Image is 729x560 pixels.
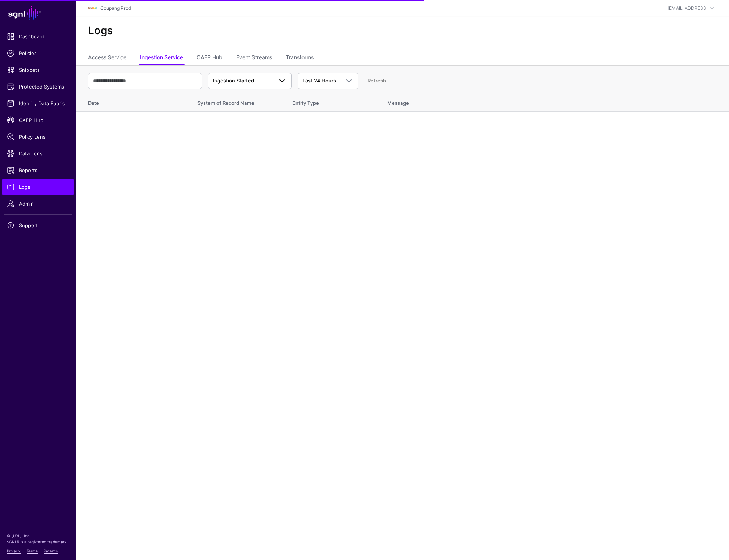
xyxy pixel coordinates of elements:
th: Entity Type [285,92,380,112]
a: Reports [2,163,74,178]
a: Transforms [286,51,314,65]
a: Refresh [368,78,386,84]
a: Ingestion Service [140,51,183,65]
span: CAEP Hub [7,116,69,124]
span: Protected Systems [7,83,69,90]
a: Policy Lens [2,129,74,144]
span: Policy Lens [7,133,69,141]
span: Ingestion Started [213,78,254,84]
th: Date [76,92,190,112]
span: Support [7,221,69,229]
span: Identity Data Fabric [7,100,69,107]
a: Protected Systems [2,79,74,94]
th: Message [380,92,729,112]
a: Patents [44,549,58,553]
a: Admin [2,196,74,211]
a: Privacy [7,549,21,553]
span: Dashboard [7,33,69,40]
p: SGNL® is a registered trademark [7,539,69,545]
span: Admin [7,200,69,207]
img: svg+xml;base64,PHN2ZyBpZD0iTG9nbyIgeG1sbnM9Imh0dHA6Ly93d3cudzMub3JnLzIwMDAvc3ZnIiB3aWR0aD0iMTIxLj... [88,4,97,13]
a: Coupang Prod [100,5,131,11]
span: Last 24 Hours [303,78,336,84]
div: [EMAIL_ADDRESS] [667,5,708,12]
a: Event Streams [236,51,272,65]
h2: Logs [88,24,717,37]
th: System of Record Name [190,92,285,112]
span: Logs [7,183,69,191]
a: Identity Data Fabric [2,96,74,111]
a: Policies [2,46,74,61]
a: Logs [2,179,74,195]
a: Data Lens [2,146,74,161]
span: Policies [7,49,69,57]
p: © [URL], Inc [7,533,69,539]
span: Data Lens [7,150,69,157]
a: CAEP Hub [197,51,222,65]
a: Terms [27,549,38,553]
a: SGNL [5,5,71,21]
a: CAEP Hub [2,112,74,128]
span: Reports [7,166,69,174]
a: Access Service [88,51,126,65]
a: Dashboard [2,29,74,44]
span: Snippets [7,66,69,74]
a: Snippets [2,62,74,78]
